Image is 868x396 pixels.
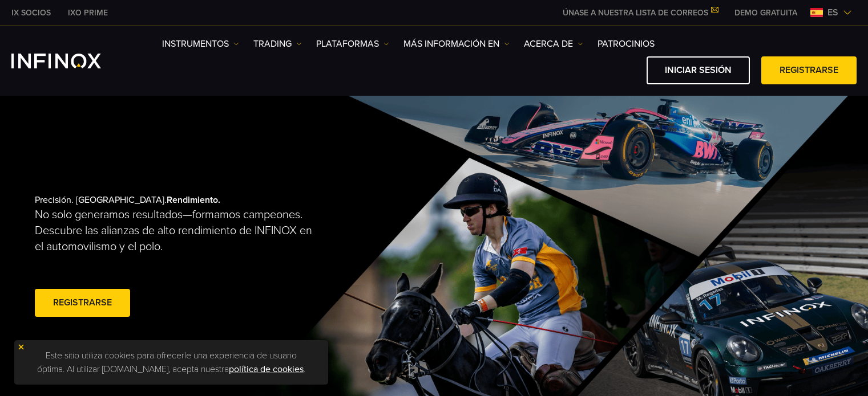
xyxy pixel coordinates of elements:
[20,346,322,379] p: Este sitio utiliza cookies para ofrecerle una experiencia de usuario óptima. Al utilizar [DOMAIN_...
[554,8,726,18] a: ÚNASE A NUESTRA LISTA DE CORREOS
[229,364,304,375] a: política de cookies
[35,289,130,317] a: Registrarse
[403,37,510,51] a: Más información en
[35,207,322,255] p: No solo generamos resultados—formamos campeones. Descubre las alianzas de alto rendimiento de INF...
[823,6,843,19] span: es
[17,343,25,351] img: yellow close icon
[162,37,239,51] a: Instrumentos
[524,37,583,51] a: ACERCA DE
[726,7,806,19] a: INFINOX MENU
[11,54,128,68] a: INFINOX Logo
[316,37,389,51] a: PLATAFORMAS
[167,194,220,206] strong: Rendimiento.
[35,176,394,338] div: Precisión. [GEOGRAPHIC_DATA].
[597,37,655,51] a: Patrocinios
[3,7,59,19] a: INFINOX
[761,56,857,84] a: Registrarse
[647,56,750,84] a: Iniciar sesión
[253,37,302,51] a: TRADING
[59,7,116,19] a: INFINOX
